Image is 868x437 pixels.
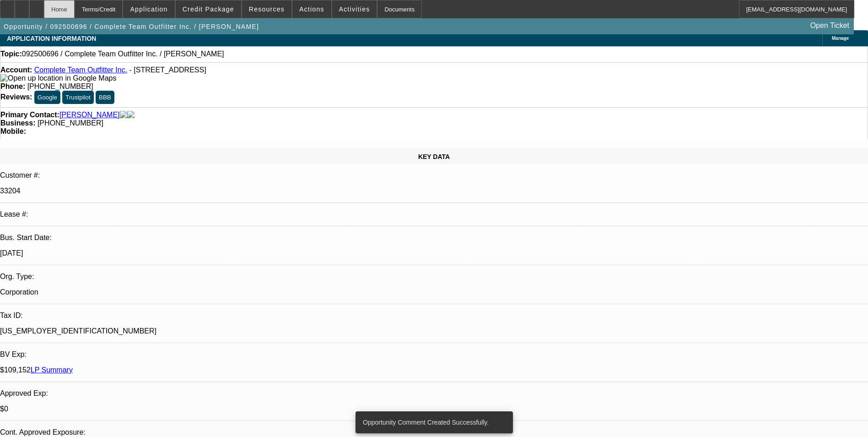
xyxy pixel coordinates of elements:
[832,36,849,41] span: Manage
[127,111,135,119] img: linkedin-icon.png
[0,119,35,127] strong: Business:
[123,0,174,18] button: Application
[249,5,285,13] span: Resources
[0,66,32,74] strong: Account:
[339,5,370,13] span: Activities
[130,5,167,13] span: Application
[59,111,120,119] a: [PERSON_NAME]
[242,0,291,18] button: Resources
[0,93,32,101] strong: Reviews:
[332,0,377,18] button: Activities
[96,91,114,104] button: BBB
[129,66,206,74] span: - [STREET_ADDRESS]
[0,127,26,135] strong: Mobile:
[38,119,103,127] span: [PHONE_NUMBER]
[22,50,224,58] span: 092500696 / Complete Team Outfitter Inc. / [PERSON_NAME]
[4,23,259,30] span: Opportunity / 092500696 / Complete Team Outfitter Inc. / [PERSON_NAME]
[62,91,93,104] button: Trustpilot
[34,66,127,74] a: Complete Team Outfitter Inc.
[120,111,127,119] img: facebook-icon.png
[807,18,853,33] a: Open Ticket
[27,82,93,90] span: [PHONE_NUMBER]
[0,82,25,90] strong: Phone:
[176,0,241,18] button: Credit Package
[292,0,331,18] button: Actions
[183,5,234,13] span: Credit Package
[356,411,509,433] div: Opportunity Comment Created Successfully.
[7,35,96,42] span: APPLICATION INFORMATION
[34,91,60,104] button: Google
[0,74,116,82] img: Open up location in Google Maps
[31,366,73,374] a: LP Summary
[0,50,22,58] strong: Topic:
[0,111,59,119] strong: Primary Contact:
[0,74,116,82] a: View Google Maps
[418,153,450,160] span: KEY DATA
[299,5,324,13] span: Actions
